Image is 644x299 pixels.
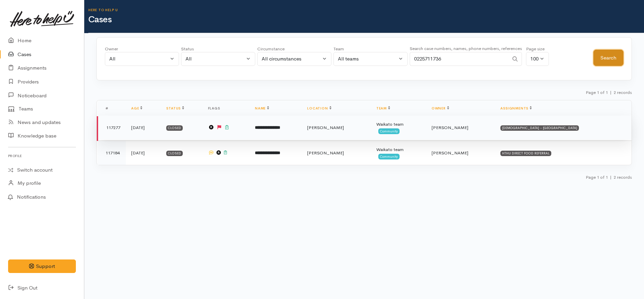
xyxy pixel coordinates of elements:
[432,150,468,156] span: [PERSON_NAME]
[307,125,344,130] span: [PERSON_NAME]
[376,121,421,128] div: Waikato team
[500,151,551,156] div: HTHU DIRECT FOOD REFERRAL
[338,55,397,63] div: All teams
[376,106,390,110] a: Team
[126,141,161,165] td: [DATE]
[378,128,400,134] span: Community
[530,55,538,63] div: 100
[500,106,532,110] a: Assignments
[166,106,184,110] a: Status
[432,106,449,110] a: Owner
[500,125,579,131] div: [DEMOGRAPHIC_DATA] - [GEOGRAPHIC_DATA]
[376,146,421,153] div: Waikato team
[105,52,179,66] button: All
[333,52,408,66] button: All teams
[88,15,644,25] h1: Cases
[131,106,142,110] a: Age
[255,106,269,110] a: Name
[410,52,509,66] input: Search
[109,55,169,63] div: All
[97,141,126,165] td: 117184
[185,55,245,63] div: All
[105,46,179,52] div: Owner
[257,52,331,66] button: All circumstances
[432,125,468,130] span: [PERSON_NAME]
[526,46,549,52] div: Page size
[8,151,76,160] h6: Profile
[181,46,255,52] div: Status
[593,50,623,66] button: Search
[526,52,549,66] button: 100
[181,52,255,66] button: All
[97,116,126,140] td: 117277
[586,174,632,180] small: Page 1 of 1 2 records
[378,154,400,159] span: Community
[88,8,644,12] h6: Here to help u
[586,90,632,95] small: Page 1 of 1 2 records
[262,55,321,63] div: All circumstances
[410,46,522,51] small: Search case numbers, names, phone numbers, references
[307,150,344,156] span: [PERSON_NAME]
[97,100,126,117] th: #
[166,151,183,156] div: Closed
[257,46,331,52] div: Circumstance
[203,100,250,117] th: Flags
[333,46,408,52] div: Team
[126,116,161,140] td: [DATE]
[610,90,612,95] span: |
[8,259,76,273] button: Support
[166,125,183,131] div: Closed
[610,174,612,180] span: |
[307,106,331,110] a: Location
